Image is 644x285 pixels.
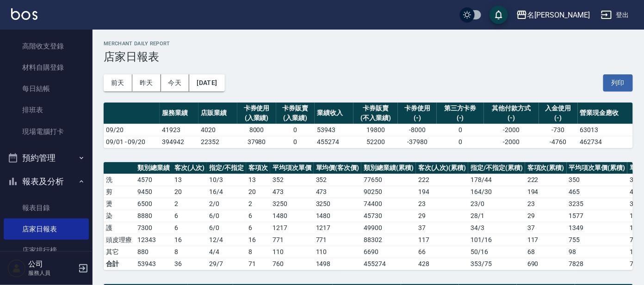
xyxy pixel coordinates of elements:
td: 12343 [135,234,172,246]
td: 9450 [135,186,172,198]
a: 每日結帳 [4,78,89,99]
th: 指定/不指定(累積) [468,162,525,174]
td: 462734 [578,136,633,148]
td: 29 [525,210,567,222]
table: a dense table [104,103,633,148]
td: 110 [270,246,314,258]
td: -2000 [484,136,539,148]
td: 77650 [361,174,416,186]
p: 服務人員 [28,269,75,277]
div: (-) [486,113,537,123]
th: 客次(人次)(累積) [416,162,469,174]
td: 1480 [270,210,314,222]
td: 6500 [135,198,172,210]
td: 1217 [270,222,314,234]
td: 34 / 3 [468,222,525,234]
td: -8000 [398,124,437,136]
th: 客項次 [246,162,270,174]
td: -4760 [539,136,578,148]
td: 473 [270,186,314,198]
td: 4020 [198,124,237,136]
a: 排班表 [4,99,89,121]
td: 20 [172,186,207,198]
td: 1217 [314,222,362,234]
th: 類別總業績 [135,162,172,174]
td: 37 [525,222,567,234]
td: 28 / 1 [468,210,525,222]
button: save [489,6,508,24]
td: 3235 [567,198,628,210]
td: 352 [270,174,314,186]
td: 222 [525,174,567,186]
td: 23 [416,198,469,210]
td: 8 [172,246,207,258]
td: 頭皮理療 [104,234,135,246]
td: -37980 [398,136,437,148]
td: 23 / 0 [468,198,525,210]
th: 類別總業績(累積) [361,162,416,174]
td: 20 [246,186,270,198]
td: 74400 [361,198,416,210]
td: 194 [416,186,469,198]
td: 6 [172,222,207,234]
td: 164 / 30 [468,186,525,198]
td: 09/20 [104,124,160,136]
td: 760 [270,258,314,270]
td: 2 [172,198,207,210]
td: 09/01 - 09/20 [104,136,160,148]
td: 2 [246,198,270,210]
td: 63013 [578,124,633,136]
th: 營業現金應收 [578,103,633,124]
td: 7300 [135,222,172,234]
td: 37980 [237,136,276,148]
td: 194 [525,186,567,198]
h3: 店家日報表 [104,50,633,63]
td: -730 [539,124,578,136]
td: 22352 [198,136,237,148]
td: 53943 [135,258,172,270]
div: (-) [439,113,482,123]
td: 49900 [361,222,416,234]
td: 23 [525,198,567,210]
a: 報表目錄 [4,197,89,218]
td: 66 [416,246,469,258]
th: 店販業績 [198,103,237,124]
td: 36 [172,258,207,270]
button: 列印 [603,74,633,91]
td: 6 [246,222,270,234]
td: 473 [314,186,362,198]
a: 店家排行榜 [4,240,89,261]
td: 0 [437,124,484,136]
td: 1480 [314,210,362,222]
td: 465 [567,186,628,198]
td: 6 / 0 [207,210,246,222]
td: 燙 [104,198,135,210]
th: 客項次(累積) [525,162,567,174]
button: 報表及分析 [4,170,89,194]
div: (不入業績) [356,113,396,123]
button: 今天 [161,74,190,91]
td: 352 [314,174,362,186]
td: 771 [314,234,362,246]
td: 690 [525,258,567,270]
td: 350 [567,174,628,186]
td: 染 [104,210,135,222]
td: 50 / 16 [468,246,525,258]
td: 117 [416,234,469,246]
img: Person [7,259,26,278]
td: 68 [525,246,567,258]
th: 客次(人次) [172,162,207,174]
th: 單均價(客次價) [314,162,362,174]
td: 4570 [135,174,172,186]
td: 10 / 3 [207,174,246,186]
td: 71 [246,258,270,270]
th: 服務業績 [160,103,198,124]
td: 洗 [104,174,135,186]
button: 名[PERSON_NAME] [513,6,594,24]
div: 卡券使用 [240,103,274,113]
td: 6690 [361,246,416,258]
button: 預約管理 [4,146,89,170]
div: (入業績) [240,113,274,123]
th: 指定/不指定 [207,162,246,174]
div: 名[PERSON_NAME] [527,9,590,21]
